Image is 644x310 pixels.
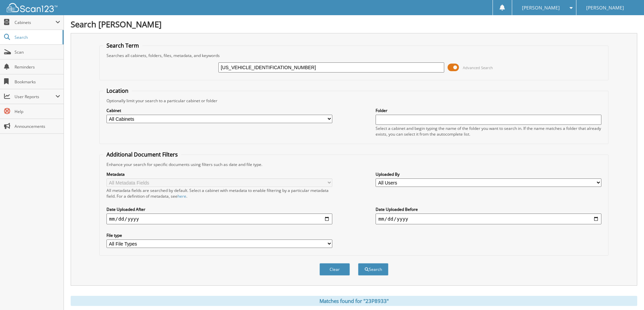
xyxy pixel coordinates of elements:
[106,214,332,224] input: start
[15,109,60,114] span: Help
[376,214,601,224] input: end
[71,19,637,30] h1: Search [PERSON_NAME]
[376,108,601,113] label: Folder
[15,49,60,55] span: Scan
[15,123,60,129] span: Announcements
[15,79,60,85] span: Bookmarks
[103,98,605,104] div: Optionally limit your search to a particular cabinet or folder
[106,206,332,212] label: Date Uploaded After
[15,94,55,100] span: User Reports
[177,193,186,199] a: here
[319,263,350,276] button: Clear
[106,232,332,238] label: File type
[103,151,181,158] legend: Additional Document Filters
[106,171,332,177] label: Metadata
[463,65,493,70] span: Advanced Search
[376,206,601,212] label: Date Uploaded Before
[358,263,388,276] button: Search
[7,3,57,12] img: scan123-logo-white.svg
[103,42,142,49] legend: Search Term
[71,296,637,306] div: Matches found for "23P8933"
[586,6,624,10] span: [PERSON_NAME]
[106,188,332,199] div: All metadata fields are searched by default. Select a cabinet with metadata to enable filtering b...
[106,108,332,113] label: Cabinet
[522,6,560,10] span: [PERSON_NAME]
[15,64,60,70] span: Reminders
[15,20,55,25] span: Cabinets
[103,87,132,94] legend: Location
[376,125,601,137] div: Select a cabinet and begin typing the name of the folder you want to search in. If the name match...
[376,171,601,177] label: Uploaded By
[103,53,605,58] div: Searches all cabinets, folders, files, metadata, and keywords
[15,34,59,40] span: Search
[103,162,605,167] div: Enhance your search for specific documents using filters such as date and file type.
[610,278,644,310] iframe: Chat Widget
